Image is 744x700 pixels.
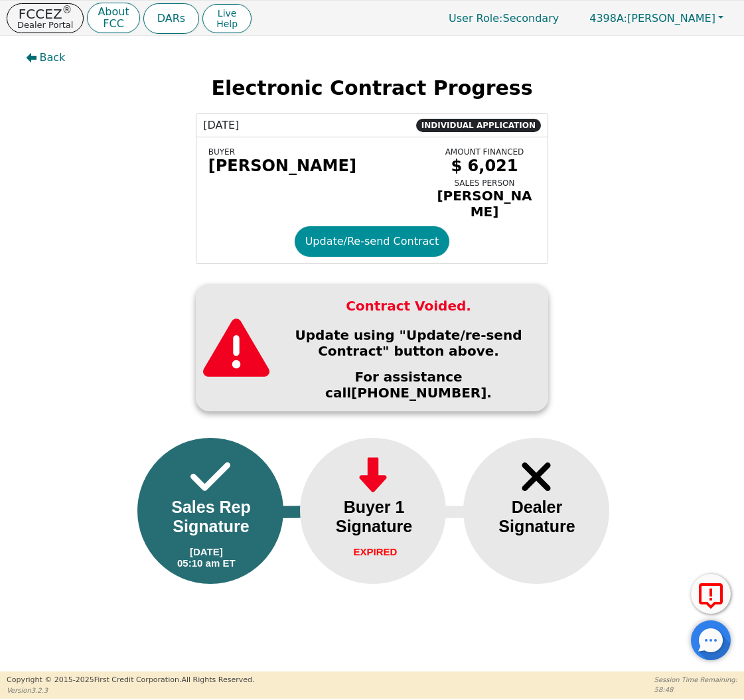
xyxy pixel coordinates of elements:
p: About [98,7,129,17]
sup: ® [62,4,72,16]
img: Frame [190,454,230,500]
span: All Rights Reserved. [181,675,254,684]
button: Update/Re-send Contract [295,226,450,257]
p: Secondary [435,5,572,31]
span: INDIVIDUAL APPLICATION [416,119,541,132]
p: Version 3.2.3 [7,685,254,695]
div: [PERSON_NAME] [433,188,536,220]
button: AboutFCC [87,3,139,34]
button: FCCEZ®Dealer Portal [7,3,84,33]
img: Frame [516,454,556,500]
div: EXPIRED [353,546,397,557]
p: Copyright © 2015- 2025 First Credit Corporation. [7,675,254,686]
p: FCC [98,19,129,29]
p: FCCEZ [17,7,73,21]
span: Live [216,8,238,19]
p: Update using "Update/re-send Contract" button above. [279,327,538,359]
a: User Role:Secondary [435,5,572,31]
p: For assistance call [PHONE_NUMBER]. [279,369,538,401]
p: 58:48 [654,685,737,695]
h3: Contract Voided. [279,298,538,314]
button: 4398A:[PERSON_NAME] [575,8,737,29]
div: SALES PERSON [433,178,536,188]
span: [PERSON_NAME] [589,12,715,25]
img: Frame [353,454,393,500]
span: Back [40,50,66,66]
p: Session Time Remaining: [654,675,737,685]
button: Back [15,42,76,73]
span: [DATE] [203,117,239,133]
button: Report Error to FCC [691,574,731,614]
p: Dealer Portal [17,21,73,29]
div: [DATE] 05:10 am ET [177,546,236,569]
button: DARs [143,3,199,34]
div: AMOUNT FINANCED [433,147,536,157]
button: LiveHelp [202,4,252,33]
div: BUYER [208,147,423,157]
img: warning Red Desktop [203,315,269,381]
div: Sales Rep Signature [157,498,265,536]
span: 4398A: [589,12,627,25]
div: [PERSON_NAME] [208,157,423,175]
div: $ 6,021 [433,157,536,175]
div: Buyer 1 Signature [320,498,427,536]
span: Help [216,19,238,29]
div: Dealer Signature [483,498,591,536]
span: User Role : [449,12,502,25]
h2: Electronic Contract Progress [15,76,729,100]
